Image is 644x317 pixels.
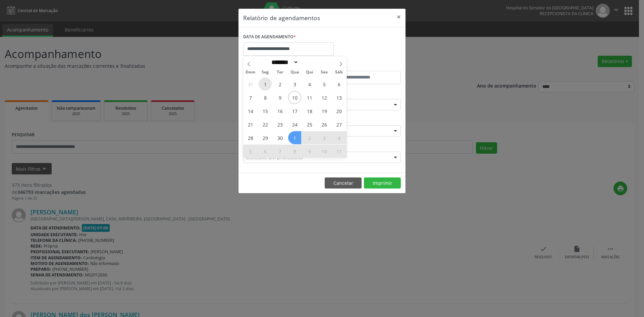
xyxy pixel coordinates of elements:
span: Setembro 12, 2025 [318,91,331,104]
span: Setembro 15, 2025 [259,104,272,117]
span: Setembro 9, 2025 [273,91,286,104]
span: Outubro 6, 2025 [259,145,272,158]
span: Setembro 7, 2025 [244,91,257,104]
span: Setembro 5, 2025 [318,77,331,91]
button: Close [392,9,406,25]
span: Dom [243,70,258,74]
span: Setembro 2, 2025 [273,77,286,91]
h5: Relatório de agendamentos [243,13,320,22]
span: Outubro 9, 2025 [303,145,316,158]
span: Setembro 30, 2025 [273,131,286,144]
span: Setembro 23, 2025 [273,118,286,131]
span: Setembro 10, 2025 [288,91,301,104]
span: Agosto 31, 2025 [244,77,257,91]
button: Cancelar [325,177,362,189]
span: Setembro 18, 2025 [303,104,316,117]
span: Outubro 4, 2025 [332,131,345,144]
span: Selecione um profissional [246,154,303,161]
span: Setembro 24, 2025 [288,118,301,131]
input: Year [299,59,321,66]
span: Outubro 3, 2025 [318,131,331,144]
span: Setembro 17, 2025 [288,104,301,117]
span: Setembro 8, 2025 [259,91,272,104]
button: Imprimir [364,177,401,189]
span: Qua [287,70,302,74]
span: Outubro 5, 2025 [244,145,257,158]
label: ATÉ [324,60,401,71]
select: Month [269,59,299,66]
span: Outubro 8, 2025 [288,145,301,158]
span: Setembro 13, 2025 [332,91,345,104]
span: Sáb [332,70,346,74]
span: Setembro 25, 2025 [303,118,316,131]
span: Setembro 29, 2025 [259,131,272,144]
span: Ter [273,70,287,74]
span: Seg [258,70,273,74]
span: Setembro 21, 2025 [244,118,257,131]
span: Sex [317,70,332,74]
span: Setembro 27, 2025 [332,118,345,131]
span: Setembro 3, 2025 [288,77,301,91]
span: Setembro 11, 2025 [303,91,316,104]
span: Outubro 11, 2025 [332,145,345,158]
span: Outubro 1, 2025 [288,131,301,144]
span: Setembro 28, 2025 [244,131,257,144]
span: Setembro 14, 2025 [244,104,257,117]
span: Setembro 1, 2025 [259,77,272,91]
span: Qui [302,70,317,74]
span: Setembro 4, 2025 [303,77,316,91]
span: Setembro 20, 2025 [332,104,345,117]
label: DATA DE AGENDAMENTO [243,32,296,42]
span: Setembro 26, 2025 [318,118,331,131]
span: Setembro 22, 2025 [259,118,272,131]
span: Setembro 19, 2025 [318,104,331,117]
span: Outubro 10, 2025 [318,145,331,158]
span: Outubro 7, 2025 [273,145,286,158]
span: Outubro 2, 2025 [303,131,316,144]
span: Setembro 16, 2025 [273,104,286,117]
span: Setembro 6, 2025 [332,77,345,91]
